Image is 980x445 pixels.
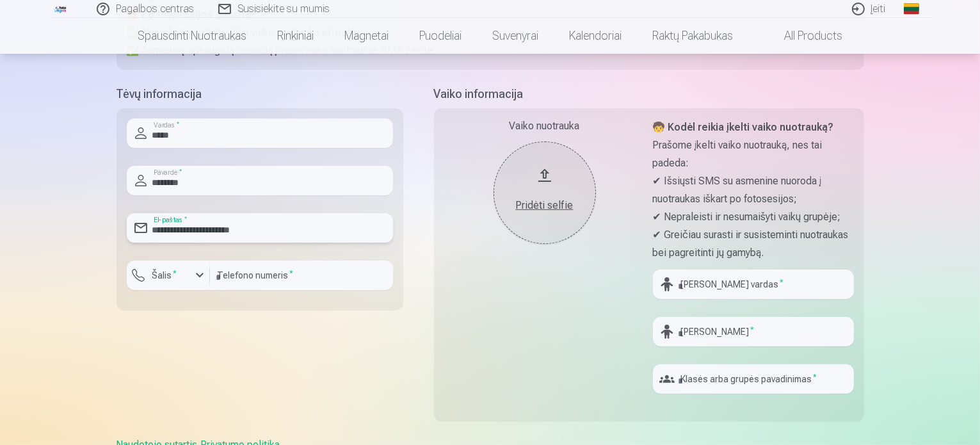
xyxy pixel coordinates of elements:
[637,18,748,54] a: Raktų pakabukas
[127,261,210,290] button: Šalis*
[653,208,854,226] p: ✔ Nepraleisti ir nesumaišyti vaikų grupėje;
[262,18,329,54] a: Rinkiniai
[54,5,68,13] img: /fa2
[653,121,834,133] strong: 🧒 Kodėl reikia įkelti vaiko nuotrauką?
[653,172,854,208] p: ✔ Išsiųsti SMS su asmenine nuoroda į nuotraukas iškart po fotosesijos;
[444,118,645,134] div: Vaiko nuotrauka
[477,18,554,54] a: Suvenyrai
[554,18,637,54] a: Kalendoriai
[329,18,404,54] a: Magnetai
[434,85,864,103] h5: Vaiko informacija
[116,85,403,103] h5: Tėvų informacija
[506,198,583,213] div: Pridėti selfie
[653,136,854,172] p: Prašome įkelti vaiko nuotrauką, nes tai padeda:
[122,18,262,54] a: Spausdinti nuotraukas
[147,269,182,282] label: Šalis
[404,18,477,54] a: Puodeliai
[494,142,596,244] button: Pridėti selfie
[748,18,858,54] a: All products
[653,226,854,262] p: ✔ Greičiau surasti ir susisteminti nuotraukas bei pagreitinti jų gamybą.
